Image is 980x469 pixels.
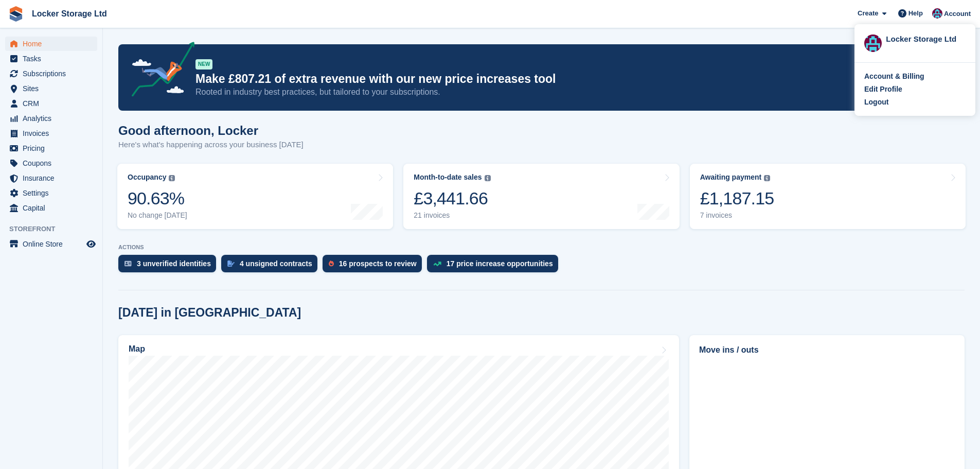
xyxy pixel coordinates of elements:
[433,262,441,266] img: price_increase_opportunities-93ffe204e8149a01c8c9dc8f82e8f89637d9d84a8eef4429ea346261dce0b2c0.svg
[23,156,84,170] span: Coupons
[864,84,966,95] a: Edit Profile
[128,211,187,220] div: No change [DATE]
[403,164,679,229] a: Month-to-date sales £3,441.66 21 invoices
[23,96,84,111] span: CRM
[427,255,563,277] a: 17 price increase opportunities
[118,306,301,320] h2: [DATE] in [GEOGRAPHIC_DATA]
[764,175,770,181] img: icon-info-grey-7440780725fd019a000dd9b08b2336e03edf1995a4989e88bcd33f0948082b44.svg
[864,71,924,82] div: Account & Billing
[5,201,97,215] a: menu
[5,171,97,185] a: menu
[5,237,97,251] a: menu
[323,255,427,277] a: 16 prospects to review
[864,97,888,108] div: Logout
[944,9,971,19] span: Account
[118,139,304,151] p: Here's what's happening across your business [DATE]
[128,173,166,182] div: Occupancy
[28,5,111,22] a: Locker Storage Ltd
[85,238,97,250] a: Preview store
[117,164,393,229] a: Occupancy 90.63% No change [DATE]
[23,66,84,81] span: Subscriptions
[700,188,774,209] div: £1,187.15
[240,259,312,268] div: 4 unsigned contracts
[195,86,875,98] p: Rooted in industry best practices, but tailored to your subscriptions.
[5,186,97,200] a: menu
[118,255,221,277] a: 3 unverified identities
[5,37,97,51] a: menu
[195,72,875,86] p: Make £807.21 of extra revenue with our new price increases tool
[908,8,923,19] span: Help
[8,6,24,22] img: stora-icon-8386f47178a22dfd0bd8f6a31ec36ba5ce8667c1dd55bd0f319d3a0aa187defe.svg
[690,164,966,229] a: Awaiting payment £1,187.15 7 invoices
[23,111,84,126] span: Analytics
[414,211,490,220] div: 21 invoices
[932,8,942,19] img: Locker Storage Ltd
[858,8,878,19] span: Create
[5,126,97,141] a: menu
[329,260,334,267] img: prospect-51fa495bee0391a8d652442698ab0144808aea92771e9ea1ae160a38d050c398.svg
[700,173,762,182] div: Awaiting payment
[339,259,417,268] div: 16 prospects to review
[414,188,490,209] div: £3,441.66
[195,59,212,70] div: NEW
[864,71,966,82] a: Account & Billing
[414,173,482,182] div: Month-to-date sales
[23,141,84,155] span: Pricing
[128,188,187,209] div: 90.63%
[118,244,965,251] p: ACTIONS
[5,96,97,111] a: menu
[9,224,102,234] span: Storefront
[23,37,84,51] span: Home
[124,260,132,267] img: verify_identity-adf6edd0f0f0b5bbfe63781bf79b02c33cf7c696d77639b501bdc392416b5a36.svg
[137,259,211,268] div: 3 unverified identities
[169,175,175,181] img: icon-info-grey-7440780725fd019a000dd9b08b2336e03edf1995a4989e88bcd33f0948082b44.svg
[5,81,97,96] a: menu
[123,42,195,100] img: price-adjustments-announcement-icon-8257ccfd72463d97f412b2fc003d46551f7dbcb40ab6d574587a9cd5c0d94...
[23,51,84,66] span: Tasks
[227,260,235,267] img: contract_signature_icon-13c848040528278c33f63329250d36e43548de30e8caae1d1a13099fd9432cc5.svg
[5,111,97,126] a: menu
[23,126,84,141] span: Invoices
[129,344,145,354] h2: Map
[5,141,97,155] a: menu
[5,66,97,81] a: menu
[700,211,774,220] div: 7 invoices
[221,255,323,277] a: 4 unsigned contracts
[23,201,84,215] span: Capital
[485,175,491,181] img: icon-info-grey-7440780725fd019a000dd9b08b2336e03edf1995a4989e88bcd33f0948082b44.svg
[5,51,97,66] a: menu
[447,259,553,268] div: 17 price increase opportunities
[23,171,84,185] span: Insurance
[864,97,966,108] a: Logout
[864,34,882,52] img: Locker Storage Ltd
[699,344,955,356] h2: Move ins / outs
[23,81,84,96] span: Sites
[23,186,84,200] span: Settings
[23,237,84,251] span: Online Store
[886,33,966,43] div: Locker Storage Ltd
[864,84,902,95] div: Edit Profile
[118,124,304,137] h1: Good afternoon, Locker
[5,156,97,170] a: menu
